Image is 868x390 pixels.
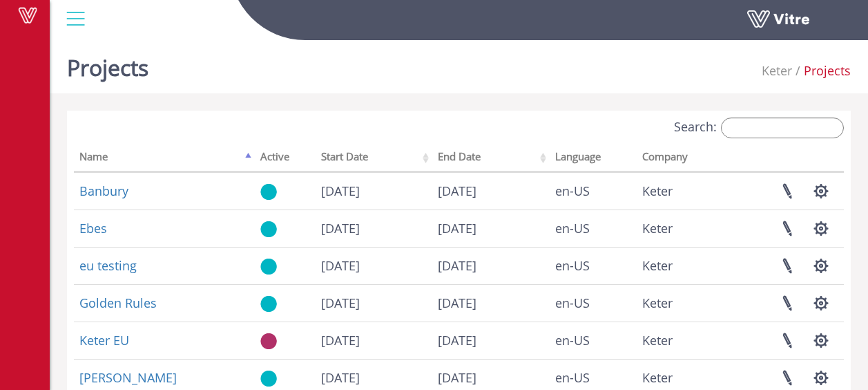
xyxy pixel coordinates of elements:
[79,220,107,236] a: Ebes
[74,146,255,172] th: Name: activate to sort column descending
[637,146,724,172] th: Company
[260,333,277,350] img: no
[642,369,673,386] span: 218
[642,332,673,349] span: 218
[260,258,277,275] img: yes
[260,183,277,201] img: yes
[550,322,637,359] td: en-US
[316,247,432,284] td: [DATE]
[255,146,316,172] th: Active
[762,62,792,79] span: 218
[432,210,549,247] td: [DATE]
[316,210,432,247] td: [DATE]
[260,370,277,387] img: yes
[67,35,148,93] h1: Projects
[432,146,549,172] th: End Date: activate to sort column ascending
[432,172,549,210] td: [DATE]
[316,284,432,322] td: [DATE]
[550,172,637,210] td: en-US
[721,118,844,138] input: Search:
[550,210,637,247] td: en-US
[550,284,637,322] td: en-US
[674,118,844,138] label: Search:
[316,322,432,359] td: [DATE]
[316,172,432,210] td: [DATE]
[79,369,177,386] a: [PERSON_NAME]
[260,295,277,313] img: yes
[432,247,549,284] td: [DATE]
[79,257,137,274] a: eu testing
[79,183,128,199] a: Banbury
[432,284,549,322] td: [DATE]
[642,220,673,236] span: 218
[642,183,673,199] span: 218
[642,295,673,311] span: 218
[79,332,129,349] a: Keter EU
[432,322,549,359] td: [DATE]
[792,62,851,80] li: Projects
[642,257,673,274] span: 218
[79,295,157,311] a: Golden Rules
[550,146,637,172] th: Language
[260,221,277,238] img: yes
[316,146,432,172] th: Start Date: activate to sort column ascending
[550,247,637,284] td: en-US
